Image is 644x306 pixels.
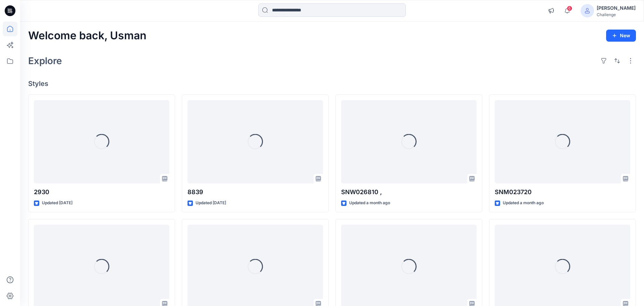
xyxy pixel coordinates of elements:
p: Updated a month ago [503,200,544,207]
div: Challenge [597,12,636,17]
span: 6 [567,6,572,11]
svg: avatar [585,8,590,13]
h2: Welcome back, Usman [28,30,147,42]
p: 8839 [187,187,323,197]
button: New [606,30,636,42]
h4: Styles [28,80,636,88]
p: SNW026810 , [341,187,477,197]
p: SNM023720 [495,187,630,197]
p: 2930 [34,187,169,197]
h2: Explore [28,55,62,66]
p: Updated a month ago [349,200,390,207]
div: [PERSON_NAME] [597,4,636,12]
p: Updated [DATE] [42,200,72,207]
p: Updated [DATE] [196,200,226,207]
